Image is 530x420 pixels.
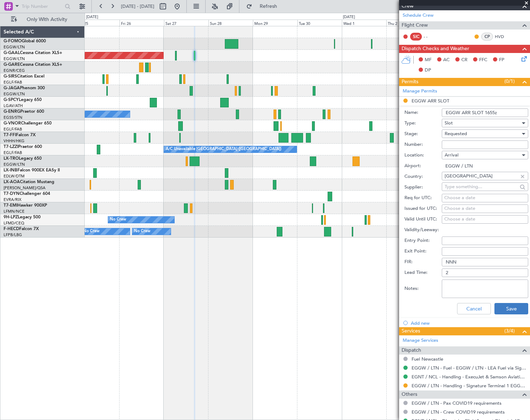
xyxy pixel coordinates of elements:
[4,220,24,226] a: LFMD/CEQ
[4,180,54,184] a: LX-AOACitation Mustang
[121,3,154,10] span: [DATE] - [DATE]
[4,168,60,172] a: LX-INBFalcon 900EX EASy II
[4,63,62,67] a: G-GARECessna Citation XLS+
[4,39,46,43] a: G-FOMOGlobal 6000
[404,285,442,292] label: Notes:
[4,192,50,196] a: T7-DYNChallenger 604
[402,2,414,10] span: Crew
[445,152,459,158] span: Arrival
[457,303,491,314] button: Cancel
[444,195,526,202] div: Choose a date
[4,209,25,214] a: LFMN/NCE
[412,374,526,380] a: EGNT / NCL - Handling - ExecuJet & Samson Aviation Services [GEOGRAPHIC_DATA] / NCL
[4,110,20,114] span: G-ENRG
[443,57,450,64] span: AC
[110,214,126,225] div: No Crew
[4,145,42,149] a: T7-LZZIPraetor 600
[481,33,493,41] div: CP
[402,78,418,86] span: Permits
[402,390,417,399] span: Others
[404,259,442,266] label: FIR:
[404,269,442,276] label: Lead Time:
[297,20,342,26] div: Tue 30
[402,346,421,355] span: Dispatch
[479,57,487,64] span: FFC
[404,227,442,234] label: Validity/Leeway:
[402,327,420,335] span: Services
[404,163,442,170] label: Airport:
[4,197,21,202] a: EVRA/RIX
[402,21,428,30] span: Flight Crew
[410,33,422,41] div: SIC
[4,98,42,102] a: G-SPCYLegacy 650
[4,127,22,132] a: EGLF/FAB
[4,74,17,79] span: G-SIRS
[445,181,518,192] input: Type something...
[4,133,16,137] span: T7-FFI
[412,383,526,389] a: EGGW / LTN - Handling - Signature Terminal 1 EGGW / LTN
[8,14,77,25] button: Only With Activity
[404,195,442,202] label: Req for UTC:
[4,56,25,62] a: EGGW/LTN
[412,365,526,371] a: EGGW / LTN - Fuel - EGGW / LTN - LEA Fuel via Signature in EGGW
[120,20,164,26] div: Fri 26
[4,103,23,108] a: LGAV/ATH
[404,109,442,116] label: Name:
[4,74,44,79] a: G-SIRSCitation Excel
[4,156,42,161] a: LX-TROLegacy 650
[4,227,39,231] a: F-HECDFalcon 7X
[403,12,434,19] a: Schedule Crew
[4,133,36,137] a: T7-FFIFalcon 7X
[499,57,504,64] span: FP
[4,44,25,50] a: EGGW/LTN
[4,203,47,208] a: T7-EMIHawker 900XP
[425,57,431,64] span: MF
[404,152,442,159] label: Location:
[4,86,20,90] span: G-JAGA
[4,63,20,67] span: G-GARE
[164,20,208,26] div: Sat 27
[504,327,515,335] span: (3/4)
[166,144,281,155] div: A/C Unavailable [GEOGRAPHIC_DATA] ([GEOGRAPHIC_DATA])
[404,184,442,191] label: Supplier:
[444,216,526,223] div: Choose a date
[504,78,515,85] span: (0/1)
[4,68,25,73] a: EGNR/CEG
[404,216,442,223] label: Valid Until UTC:
[4,180,20,184] span: LX-AOA
[4,98,19,102] span: G-SPCY
[404,131,442,138] label: Stage:
[4,227,19,231] span: F-HECD
[386,20,431,26] div: Thu 2
[342,20,386,26] div: Wed 1
[4,121,21,126] span: G-VNOR
[4,91,25,97] a: EGGW/LTN
[22,1,63,12] input: Trip Number
[4,215,41,219] a: 9H-LPZLegacy 500
[4,203,17,208] span: T7-EMI
[4,162,25,167] a: EGGW/LTN
[4,215,18,219] span: 9H-LPZ
[404,141,442,148] label: Number:
[403,337,438,344] a: Manage Services
[495,33,511,40] a: HVD
[343,14,355,20] div: [DATE]
[404,205,442,212] label: Issued for UTC:
[4,86,45,90] a: G-JAGAPhenom 300
[4,192,20,196] span: T7-DYN
[4,145,18,149] span: T7-LZZI
[4,138,25,144] a: VHHH/HKG
[442,258,528,266] input: NNN
[4,232,22,238] a: LFPB/LBG
[461,57,467,64] span: CR
[412,400,502,406] a: EGGW / LTN - Pax COVID19 requirements
[134,226,150,237] div: No Crew
[4,39,22,43] span: G-FOMO
[404,237,442,244] label: Entry Point:
[424,33,440,40] div: - -
[425,67,431,74] span: DP
[86,14,98,20] div: [DATE]
[412,409,505,415] a: EGGW / LTN - Crew COVID19 requirements
[4,115,22,120] a: EGSS/STN
[404,120,442,127] label: Type:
